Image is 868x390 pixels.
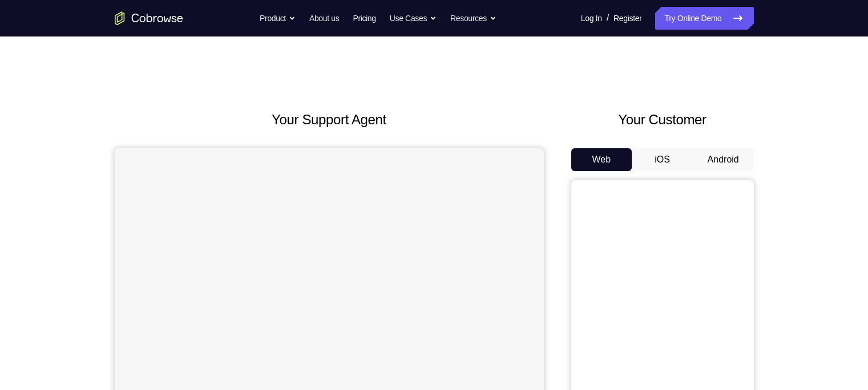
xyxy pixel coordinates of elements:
button: Web [571,148,632,171]
a: Pricing [353,7,376,30]
a: Go to the home page [115,11,183,25]
button: Resources [450,7,496,30]
a: Register [613,7,641,30]
h2: Your Customer [571,109,754,130]
h2: Your Support Agent [115,109,544,130]
button: Use Cases [390,7,437,30]
button: Product [260,7,296,30]
a: About us [309,7,339,30]
button: iOS [632,148,693,171]
span: / [607,11,609,25]
button: Android [693,148,754,171]
a: Log In [581,7,602,30]
a: Try Online Demo [655,7,753,30]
